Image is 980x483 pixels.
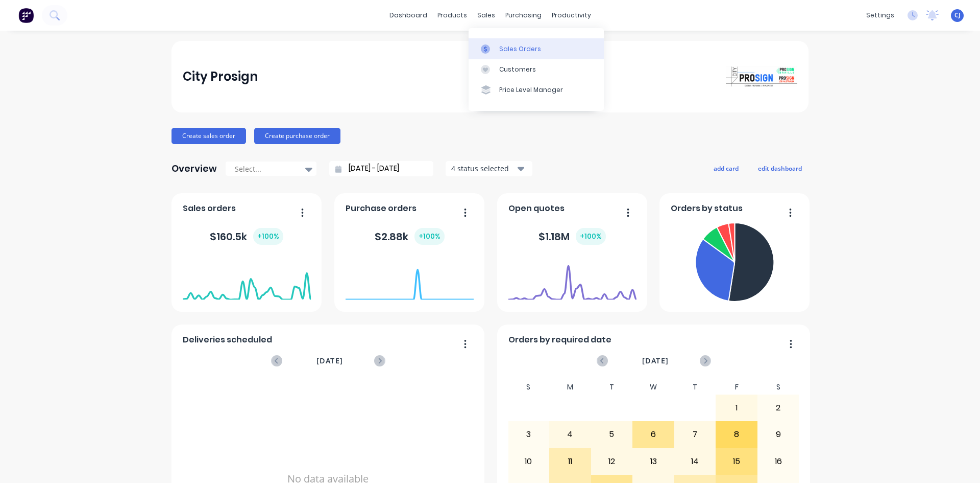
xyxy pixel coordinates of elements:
div: Customers [499,65,536,74]
button: add card [707,162,745,175]
a: Customers [469,59,604,80]
a: dashboard [384,8,432,23]
div: Price Level Manager [499,85,563,95]
div: 2 [758,395,799,421]
div: 11 [550,449,591,474]
div: products [432,8,472,23]
div: settings [861,8,899,23]
span: [DATE] [316,355,343,366]
span: Open quotes [508,202,565,215]
div: T [591,380,633,395]
div: $ 160.5k [210,228,283,245]
div: 13 [633,449,674,474]
button: 4 status selected [446,161,532,176]
div: 4 status selected [451,163,516,174]
div: 10 [508,449,549,474]
div: T [674,380,716,395]
div: 16 [758,449,799,474]
div: City Prosign [183,66,258,87]
span: Orders by status [671,202,743,215]
div: M [549,380,591,395]
div: 7 [675,422,716,447]
div: Overview [171,158,217,179]
div: S [757,380,799,395]
div: sales [472,8,500,23]
div: W [632,380,674,395]
button: Create purchase order [254,128,340,144]
a: Price Level Manager [469,80,604,100]
div: 1 [716,395,757,421]
div: 5 [592,422,632,447]
img: City Prosign [726,66,797,87]
button: Create sales order [171,128,246,144]
div: 14 [675,449,716,474]
div: productivity [547,8,596,23]
div: F [716,380,757,395]
span: Deliveries scheduled [183,334,272,346]
div: $ 2.88k [375,228,445,245]
span: Purchase orders [346,202,416,215]
div: 12 [592,449,632,474]
span: CJ [954,11,961,20]
div: Sales Orders [499,44,541,54]
div: purchasing [500,8,547,23]
div: 4 [550,422,591,447]
span: [DATE] [642,355,669,366]
div: 6 [633,422,674,447]
div: $ 1.18M [538,228,606,245]
div: 3 [508,422,549,447]
div: 8 [716,422,757,447]
div: 9 [758,422,799,447]
div: + 100 % [576,228,606,245]
a: Sales Orders [469,38,604,59]
div: S [508,380,550,395]
img: Factory [18,8,34,23]
span: Sales orders [183,202,236,215]
div: + 100 % [253,228,283,245]
button: edit dashboard [751,162,808,175]
div: 15 [716,449,757,474]
div: + 100 % [414,228,445,245]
